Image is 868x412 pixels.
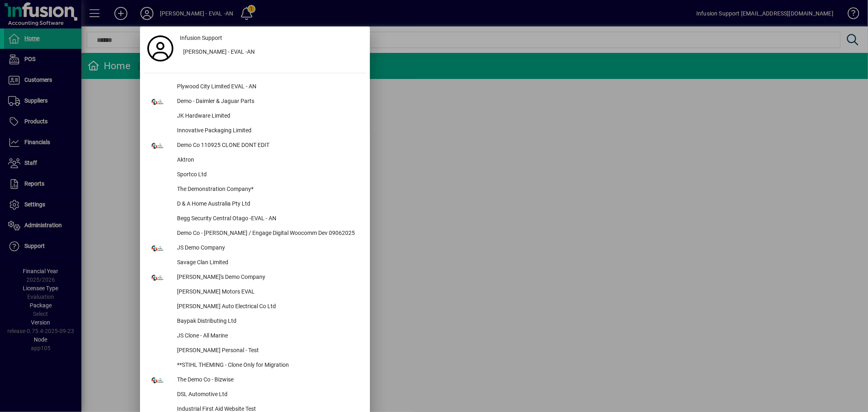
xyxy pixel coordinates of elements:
[144,314,366,329] button: Baypak Distributing Ltd
[144,285,366,300] button: [PERSON_NAME] Motors EVAL
[144,300,366,314] button: [PERSON_NAME] Auto Electrical Co Ltd
[144,124,366,138] button: Innovative Packaging Limited
[171,212,366,226] div: Begg Security Central Otago -EVAL - AN
[171,314,366,329] div: Baypak Distributing Ltd
[171,241,366,256] div: JS Demo Company
[171,168,366,182] div: Sportco Ltd
[171,153,366,168] div: Aktron
[177,45,366,60] button: [PERSON_NAME] - EVAL -AN
[144,41,177,56] a: Profile
[144,212,366,226] button: Begg Security Central Otago -EVAL - AN
[171,358,366,373] div: **STIHL THEMING - Clone Only for Migration
[171,109,366,124] div: JK Hardware Limited
[171,270,366,285] div: [PERSON_NAME]'s Demo Company
[144,182,366,197] button: The Demonstration Company*
[144,138,366,153] button: Demo Co 110925 CLONE DONT EDIT
[171,373,366,388] div: The Demo Co - Bizwise
[144,226,366,241] button: Demo Co - [PERSON_NAME] / Engage Digital Woocomm Dev 09062025
[144,358,366,373] button: **STIHL THEMING - Clone Only for Migration
[180,34,222,42] span: Infusion Support
[171,388,366,402] div: DSL Automotive Ltd
[171,124,366,138] div: Innovative Packaging Limited
[171,256,366,270] div: Savage Clan Limited
[144,329,366,344] button: JS Clone - All Marine
[144,256,366,270] button: Savage Clan Limited
[171,182,366,197] div: The Demonstration Company*
[144,373,366,388] button: The Demo Co - Bizwise
[171,300,366,314] div: [PERSON_NAME] Auto Electrical Co Ltd
[144,168,366,182] button: Sportco Ltd
[144,109,366,124] button: JK Hardware Limited
[171,329,366,344] div: JS Clone - All Marine
[177,31,366,45] a: Infusion Support
[171,285,366,300] div: [PERSON_NAME] Motors EVAL
[144,344,366,358] button: [PERSON_NAME] Personal - Test
[144,80,366,94] button: Plywood City Limited EVAL - AN
[144,241,366,256] button: JS Demo Company
[144,94,366,109] button: Demo - Daimler & Jaguar Parts
[144,270,366,285] button: [PERSON_NAME]'s Demo Company
[171,80,366,94] div: Plywood City Limited EVAL - AN
[171,344,366,358] div: [PERSON_NAME] Personal - Test
[171,138,366,153] div: Demo Co 110925 CLONE DONT EDIT
[144,388,366,402] button: DSL Automotive Ltd
[171,197,366,212] div: D & A Home Australia Pty Ltd
[171,226,366,241] div: Demo Co - [PERSON_NAME] / Engage Digital Woocomm Dev 09062025
[144,153,366,168] button: Aktron
[144,197,366,212] button: D & A Home Australia Pty Ltd
[171,94,366,109] div: Demo - Daimler & Jaguar Parts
